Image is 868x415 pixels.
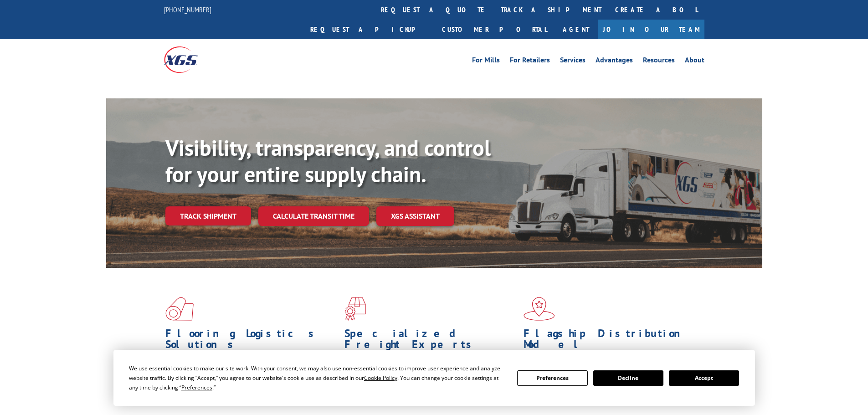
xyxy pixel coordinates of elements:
[129,364,506,392] div: We use essential cookies to make our site work. With your consent, we may also use non-essential ...
[596,56,633,67] a: Advantages
[510,56,550,67] a: For Retailers
[165,133,491,188] b: Visibility, transparency, and control for your entire supply chain.
[554,20,598,39] a: Agent
[376,206,454,226] a: XGS ASSISTANT
[598,20,704,39] a: Join Our Team
[165,206,251,225] a: Track shipment
[669,370,739,386] button: Accept
[435,20,554,39] a: Customer Portal
[524,328,696,354] h1: Flagship Distribution Model
[165,328,338,354] h1: Flooring Logistics Solutions
[364,374,397,382] span: Cookie Policy
[560,56,586,67] a: Services
[344,328,517,354] h1: Specialized Freight Experts
[524,297,555,321] img: xgs-icon-flagship-distribution-model-red
[164,5,211,14] a: [PHONE_NUMBER]
[258,206,369,226] a: Calculate transit time
[472,56,500,67] a: For Mills
[113,350,755,406] div: Cookie Consent Prompt
[685,56,704,67] a: About
[303,20,435,39] a: Request a pickup
[593,370,663,386] button: Decline
[181,384,212,391] span: Preferences
[517,370,587,386] button: Preferences
[165,297,194,321] img: xgs-icon-total-supply-chain-intelligence-red
[643,56,675,67] a: Resources
[344,297,366,321] img: xgs-icon-focused-on-flooring-red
